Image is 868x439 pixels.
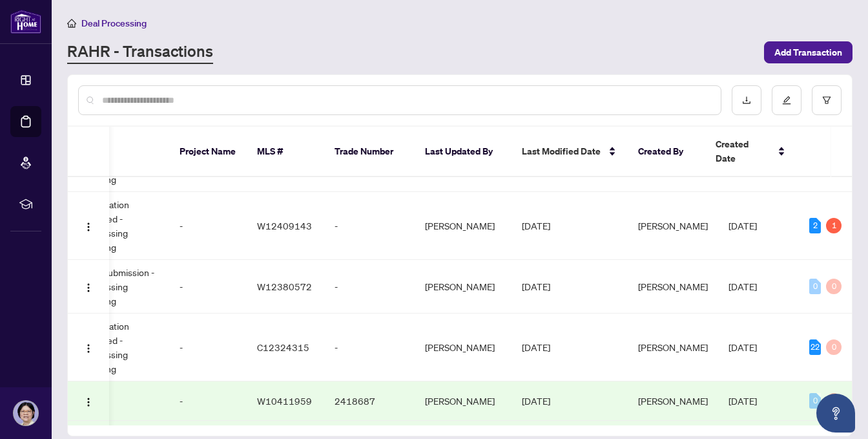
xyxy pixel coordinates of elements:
td: - [169,260,247,314]
span: home [67,19,76,28]
button: Open asap [816,394,855,433]
span: Deal Processing [81,17,147,29]
span: [DATE] [522,281,550,292]
button: Logo [78,215,99,236]
td: Information Updated - Processing Pending [72,314,169,381]
div: 22 [809,339,821,355]
span: [DATE] [728,281,757,292]
span: [DATE] [728,220,757,231]
button: Logo [78,391,99,411]
span: Add Transaction [774,42,842,63]
td: 2418687 [324,381,415,421]
img: Logo [83,222,94,232]
th: Created Date [705,127,796,177]
span: W12409143 [257,220,312,231]
th: Trade Number [324,127,415,177]
span: edit [782,96,791,105]
span: [DATE] [728,395,757,407]
span: Created Date [716,137,770,166]
div: 2 [809,218,821,233]
td: - [72,381,169,421]
td: [PERSON_NAME] [415,192,512,260]
a: RAHR - Transactions [67,41,213,64]
span: [PERSON_NAME] [638,281,708,292]
th: Project Name [169,127,247,177]
span: [PERSON_NAME] [638,395,708,407]
button: Logo [78,276,99,297]
th: Last Modified Date [512,127,628,177]
span: [DATE] [728,341,757,353]
td: New Submission - Processing Pending [72,260,169,314]
span: [PERSON_NAME] [638,220,708,231]
img: Logo [83,283,94,293]
th: Created By [628,127,705,177]
span: filter [822,96,831,105]
td: - [324,192,415,260]
div: 0 [809,279,821,294]
td: - [324,260,415,314]
div: 1 [826,218,842,233]
button: filter [812,85,842,115]
span: [DATE] [522,395,550,407]
th: MLS # [247,127,324,177]
td: Information Updated - Processing Pending [72,192,169,260]
img: Logo [83,397,94,407]
span: Last Modified Date [522,144,601,158]
div: 0 [809,393,821,409]
img: Profile Icon [14,401,38,425]
td: - [169,314,247,381]
span: download [742,96,751,105]
td: - [169,381,247,421]
td: [PERSON_NAME] [415,260,512,314]
span: [DATE] [522,341,550,353]
div: 0 [826,339,842,355]
button: edit [772,85,801,115]
button: Logo [78,337,99,358]
div: 0 [826,393,842,409]
span: W12380572 [257,281,312,292]
th: Last Updated By [415,127,512,177]
td: - [169,192,247,260]
span: [DATE] [522,220,550,231]
span: W10411959 [257,395,312,407]
span: C12324315 [257,341,309,353]
img: Logo [83,343,94,354]
td: [PERSON_NAME] [415,314,512,381]
img: logo [10,10,41,34]
td: - [324,314,415,381]
button: download [732,85,761,115]
td: [PERSON_NAME] [415,381,512,421]
span: [PERSON_NAME] [638,341,708,353]
div: 0 [826,279,842,294]
button: Add Transaction [764,41,852,63]
th: Status [72,127,169,177]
